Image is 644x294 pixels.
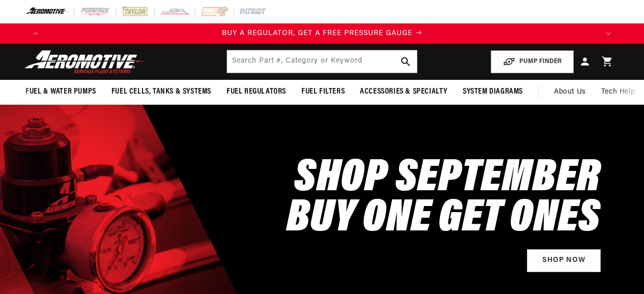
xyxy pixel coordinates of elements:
[360,86,447,97] span: Accessories & Specialty
[46,28,598,39] a: BUY A REGULATOR, GET A FREE PRESSURE GAUGE
[491,50,574,73] button: PUMP FINDER
[227,50,417,73] input: Search by Part Number, Category or Keyword
[25,86,96,97] span: Fuel & Water Pumps
[18,80,104,104] summary: Fuel & Water Pumps
[111,86,211,97] span: Fuel Cells, Tanks & Systems
[22,50,149,74] img: Aeromotive
[463,86,523,97] span: System Diagrams
[227,86,286,97] span: Fuel Regulators
[46,28,598,39] div: Announcement
[219,80,294,104] summary: Fuel Regulators
[301,86,345,97] span: Fuel Filters
[594,80,642,104] summary: Tech Help
[598,23,619,44] button: Translation missing: en.sections.announcements.next_announcement
[222,30,412,37] span: BUY A REGULATOR, GET A FREE PRESSURE GAUGE
[527,249,601,272] a: Shop Now
[455,80,530,104] summary: System Diagrams
[554,88,586,96] span: About Us
[104,80,219,104] summary: Fuel Cells, Tanks & Systems
[395,50,417,73] button: search button
[546,80,594,104] a: About Us
[601,86,635,98] span: Tech Help
[294,80,352,104] summary: Fuel Filters
[46,28,598,39] div: 1 of 4
[352,80,455,104] summary: Accessories & Specialty
[25,23,46,44] button: Translation missing: en.sections.announcements.previous_announcement
[287,159,601,240] h2: SHOP SEPTEMBER BUY ONE GET ONES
